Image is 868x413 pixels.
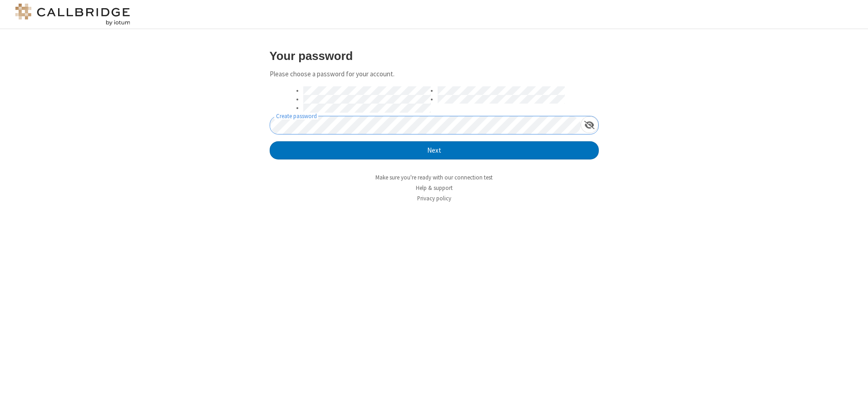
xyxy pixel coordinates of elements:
button: Next [270,141,599,159]
a: Make sure you're ready with our connection test [375,174,493,181]
h3: Your password [270,50,599,62]
div: Show password [581,116,598,133]
a: Help & support [416,184,453,192]
img: logo@2x.png [14,4,132,25]
input: Create password [270,116,581,134]
p: Please choose a password for your account. [270,69,599,80]
a: Privacy policy [417,194,451,202]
